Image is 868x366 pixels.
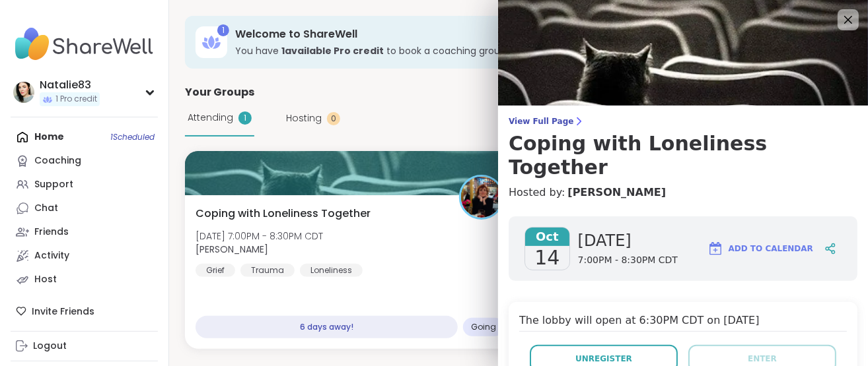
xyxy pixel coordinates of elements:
div: 0 [327,112,340,125]
h4: Hosted by: [509,185,857,200]
h3: You have to book a coaching group. [235,44,717,57]
span: Add to Calendar [729,243,813,255]
a: Logout [11,334,158,358]
div: Coaching [34,154,81,168]
a: Host [11,268,158,291]
span: View Full Page [509,116,857,127]
img: ShareWell Nav Logo [11,21,158,67]
div: Host [34,273,57,286]
div: Loneliness [300,264,363,277]
span: 7:00PM - 8:30PM CDT [578,254,678,267]
button: Add to Calendar [702,233,819,264]
span: [DATE] 7:00PM - 8:30PM CDT [196,229,323,243]
div: 1 [238,111,252,125]
div: Grief [196,264,235,277]
div: Invite Friends [11,299,158,323]
a: Chat [11,197,158,220]
div: 6 days away! [196,316,458,338]
div: Chat [34,202,58,215]
a: [PERSON_NAME] [567,185,666,200]
img: Natalie83 [13,82,34,103]
a: Activity [11,244,158,268]
span: Your Groups [185,84,254,100]
a: Support [11,173,158,197]
div: Logout [33,340,67,353]
h4: The lobby will open at 6:30PM CDT on [DATE] [519,313,847,332]
span: Hosting [286,111,322,125]
div: Support [34,178,73,191]
a: Friends [11,220,158,244]
b: 1 available Pro credit [281,44,384,57]
span: 1 Pro credit [55,94,97,105]
span: [DATE] [578,230,678,251]
h3: Coping with Loneliness Together [509,132,857,179]
a: View Full PageCoping with Loneliness Together [509,116,857,179]
img: ShareWell Logomark [707,241,723,257]
span: 14 [534,246,560,270]
div: Activity [34,249,69,262]
span: Coping with Loneliness Together [196,206,371,222]
span: Oct [525,228,569,246]
span: Enter [748,353,777,365]
div: 1 [217,24,229,36]
div: Natalie83 [40,78,100,92]
span: Attending [188,111,233,125]
a: Coaching [11,149,158,173]
span: Going [471,322,496,332]
img: Judy [461,177,502,218]
div: Friends [34,226,69,239]
h3: Welcome to ShareWell [235,27,717,42]
div: Trauma [240,264,295,277]
span: Unregister [575,353,632,365]
b: [PERSON_NAME] [196,243,268,256]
